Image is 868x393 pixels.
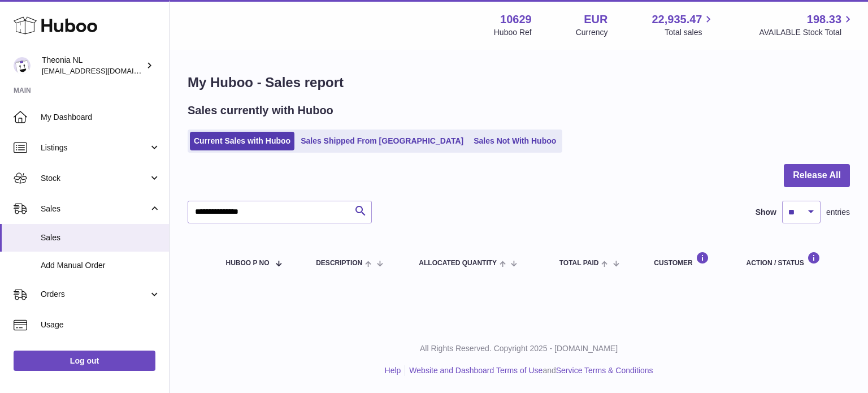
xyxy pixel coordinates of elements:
a: Log out [14,351,155,371]
a: Sales Not With Huboo [470,132,560,150]
span: Stock [41,173,149,184]
a: Sales Shipped From [GEOGRAPHIC_DATA] [297,132,467,150]
button: Release All [784,164,850,187]
h2: Sales currently with Huboo [188,103,333,118]
span: My Dashboard [41,112,160,123]
span: [EMAIL_ADDRESS][DOMAIN_NAME] [42,66,166,75]
a: 198.33 AVAILABLE Stock Total [759,12,854,38]
span: Listings [41,142,149,153]
span: Total paid [559,260,599,267]
img: info@wholesomegoods.eu [14,57,31,74]
span: Description [316,260,362,267]
span: Orders [41,289,149,300]
label: Show [756,207,776,218]
span: 22,935.47 [652,12,702,27]
div: Customer [654,252,723,267]
span: Total sales [665,27,715,38]
p: All Rights Reserved. Copyright 2025 - [DOMAIN_NAME] [179,343,859,354]
span: ALLOCATED Quantity [419,260,497,267]
h1: My Huboo - Sales report [188,74,850,92]
a: Service Terms & Conditions [556,366,653,375]
a: 22,935.47 Total sales [652,12,715,38]
span: entries [826,207,850,218]
div: Huboo Ref [494,27,532,38]
div: Action / Status [747,252,839,267]
span: AVAILABLE Stock Total [759,27,854,38]
a: Current Sales with Huboo [190,132,294,150]
div: Theonia NL [42,55,144,76]
div: Currency [576,27,608,38]
span: Huboo P no [226,260,270,267]
span: 198.33 [807,12,841,27]
span: Add Manual Order [41,260,160,271]
span: Sales [41,232,160,243]
strong: 10629 [500,12,532,27]
span: Usage [41,319,160,330]
a: Help [385,366,401,375]
a: Website and Dashboard Terms of Use [409,366,542,375]
li: and [405,365,653,376]
strong: EUR [584,12,607,27]
span: Sales [41,204,149,214]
